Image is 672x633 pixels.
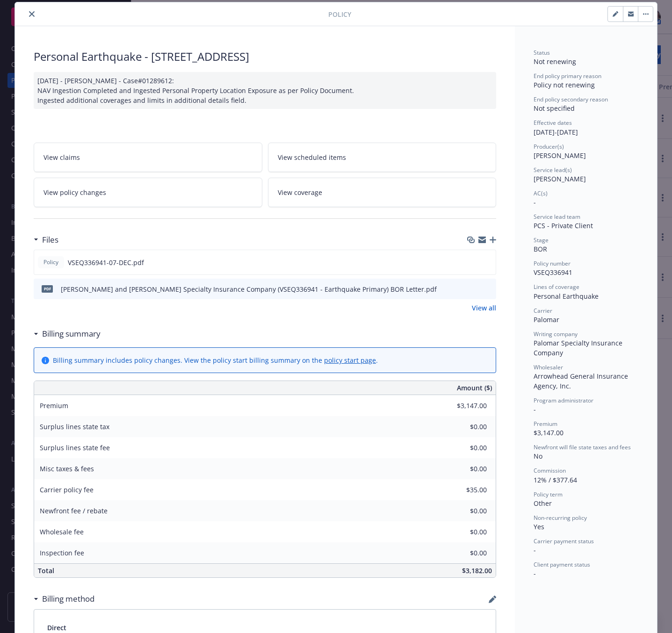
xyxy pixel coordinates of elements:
div: Billing summary [34,328,101,340]
span: - [534,405,536,414]
span: Policy not renewing [534,80,595,89]
button: download file [469,284,477,294]
span: $3,147.00 [534,428,564,437]
span: Wholesale fee [40,527,84,536]
span: Writing company [534,330,578,338]
span: Amount ($) [457,383,492,393]
span: Policy number [534,259,571,267]
input: 0.00 [432,462,492,476]
span: Not renewing [534,57,576,66]
span: Policy term [534,490,563,498]
a: View scheduled items [268,143,497,172]
a: View policy changes [34,178,262,207]
button: close [26,8,37,20]
span: Not specified [534,104,575,113]
span: Surplus lines state tax [40,422,109,431]
span: 12% / $377.64 [534,475,577,484]
input: 0.00 [432,420,492,434]
a: policy start page [324,356,376,365]
span: Carrier policy fee [40,485,94,494]
span: No [534,452,542,460]
span: Premium [40,401,68,410]
div: Billing method [34,593,94,605]
span: Total [38,566,54,575]
span: Other [534,499,552,508]
span: Premium [534,420,557,428]
span: Stage [534,236,549,244]
span: VSEQ336941 [534,268,572,277]
span: Service lead team [534,213,580,221]
span: Status [534,49,550,57]
div: [DATE] - [DATE] [534,119,638,137]
button: preview file [484,258,492,267]
span: Palomar [534,315,559,324]
input: 0.00 [432,441,492,455]
input: 0.00 [432,483,492,497]
input: 0.00 [432,504,492,518]
h3: Billing method [42,593,94,605]
span: Policy [328,9,351,19]
span: - [534,569,536,578]
span: Producer(s) [534,143,564,151]
span: - [534,546,536,554]
span: [PERSON_NAME] [534,174,586,183]
div: Files [34,234,58,246]
span: $3,182.00 [462,566,492,575]
span: Misc taxes & fees [40,464,94,473]
span: Non-recurring policy [534,514,587,522]
span: Surplus lines state fee [40,443,110,452]
button: preview file [484,284,492,294]
span: Effective dates [534,119,572,127]
span: VSEQ336941-07-DEC.pdf [68,258,144,267]
span: Commission [534,467,566,475]
span: Lines of coverage [534,283,579,291]
div: [PERSON_NAME] and [PERSON_NAME] Specialty Insurance Company (VSEQ336941 - Earthquake Primary) BOR... [61,284,437,294]
span: - [534,198,536,207]
span: View scheduled items [278,152,346,162]
span: View coverage [278,187,322,197]
span: Palomar Specialty Insurance Company [534,338,624,357]
div: [DATE] - [PERSON_NAME] - Case#01289612: NAV Ingestion Completed and Ingested Personal Property Lo... [34,72,496,109]
span: Client payment status [534,561,590,568]
span: Newfront will file state taxes and fees [534,443,631,451]
input: 0.00 [432,546,492,560]
input: 0.00 [432,399,492,413]
span: End policy primary reason [534,72,601,80]
a: View all [472,303,496,313]
span: PCS - Private Client [534,221,593,230]
span: Inspection fee [40,548,84,557]
span: Service lead(s) [534,166,572,174]
a: View claims [34,143,262,172]
span: Newfront fee / rebate [40,506,108,515]
span: End policy secondary reason [534,95,608,103]
a: View coverage [268,178,497,207]
div: Personal Earthquake - [STREET_ADDRESS] [34,49,496,65]
span: Carrier payment status [534,537,594,545]
input: 0.00 [432,525,492,539]
div: Personal Earthquake [534,291,638,301]
h3: Billing summary [42,328,101,340]
span: Arrowhead General Insurance Agency, Inc. [534,372,630,390]
span: AC(s) [534,189,548,197]
span: View claims [43,152,80,162]
span: [PERSON_NAME] [534,151,586,160]
span: BOR [534,245,547,253]
span: Policy [42,258,60,266]
div: Billing summary includes policy changes. View the policy start billing summary on the . [53,355,378,365]
span: Yes [534,522,544,531]
h3: Files [42,234,58,246]
span: Carrier [534,307,552,315]
span: Program administrator [534,396,593,404]
span: View policy changes [43,187,106,197]
span: pdf [42,285,53,292]
button: download file [469,258,476,267]
span: Wholesaler [534,363,563,371]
